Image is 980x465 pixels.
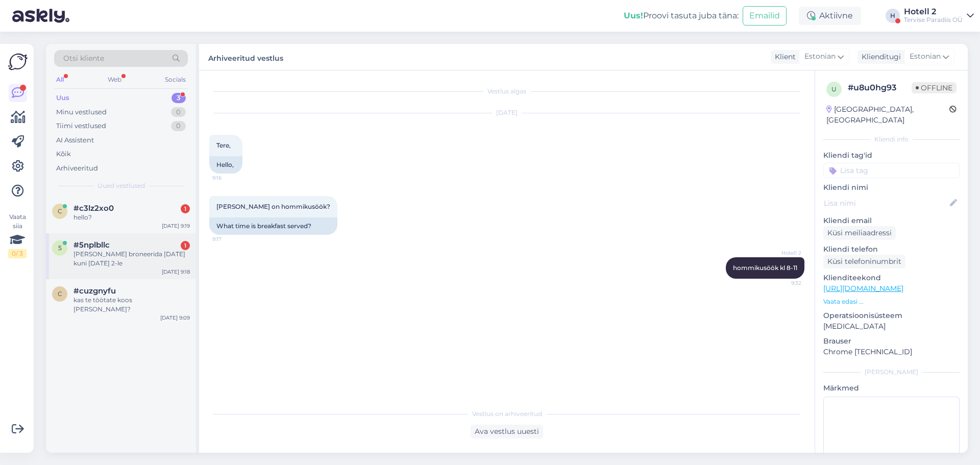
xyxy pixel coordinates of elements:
[8,212,27,258] div: Vaata siia
[733,264,797,272] span: hommikusöök kl 8-11
[799,7,861,25] div: Aktiivne
[58,207,62,215] span: c
[848,82,912,94] div: # u8u0hg93
[771,52,796,62] div: Klient
[58,290,62,298] span: c
[823,255,905,268] div: Küsi telefoninumbrit
[73,240,110,250] span: #5nplbllc
[63,53,104,64] span: Otsi kliente
[216,203,330,210] span: [PERSON_NAME] on hommikusöök?
[826,104,949,126] div: [GEOGRAPHIC_DATA], [GEOGRAPHIC_DATA]
[904,8,974,24] a: Hotell 2Tervise Paradiis OÜ
[857,52,901,62] div: Klienditugi
[73,250,190,268] div: [PERSON_NAME] broneerida [DATE] kuni [DATE] 2-le
[56,107,107,117] div: Minu vestlused
[181,241,190,250] div: 1
[823,347,960,357] p: Chrome [TECHNICAL_ID]
[886,9,900,23] div: H
[823,135,960,144] div: Kliendi info
[824,198,948,209] input: Lisa nimi
[823,284,903,293] a: [URL][DOMAIN_NAME]
[823,150,960,161] p: Kliendi tag'id
[471,425,543,438] div: Ava vestlus uuesti
[8,52,28,71] img: Askly Logo
[823,336,960,347] p: Brauser
[106,73,124,86] div: Web
[823,368,960,377] div: [PERSON_NAME]
[624,11,643,20] b: Uus!
[208,50,283,64] label: Arhiveeritud vestlus
[162,268,190,276] div: [DATE] 9:18
[181,204,190,213] div: 1
[56,163,98,174] div: Arhiveeritud
[163,73,188,86] div: Socials
[54,73,66,86] div: All
[73,296,190,314] div: kas te töötate koos [PERSON_NAME]?
[73,213,190,222] div: hello?
[212,174,251,182] span: 9:16
[763,279,801,287] span: 9:32
[743,6,787,26] button: Emailid
[171,121,186,131] div: 0
[823,215,960,226] p: Kliendi email
[624,10,739,22] div: Proovi tasuta juba täna:
[823,182,960,193] p: Kliendi nimi
[472,409,542,419] span: Vestlus on arhiveeritud
[162,222,190,230] div: [DATE] 9:19
[171,107,186,117] div: 0
[209,108,804,117] div: [DATE]
[8,249,27,258] div: 0 / 3
[823,310,960,321] p: Operatsioonisüsteem
[823,163,960,178] input: Lisa tag
[171,93,186,103] div: 3
[160,314,190,322] div: [DATE] 9:09
[97,181,145,190] span: Uued vestlused
[212,235,251,243] span: 9:17
[823,321,960,332] p: [MEDICAL_DATA]
[904,8,963,16] div: Hotell 2
[58,244,62,252] span: 5
[823,244,960,255] p: Kliendi telefon
[216,141,231,149] span: Tere,
[73,204,114,213] span: #c3lz2xo0
[910,51,941,62] span: Estonian
[209,87,804,96] div: Vestlus algas
[73,286,116,296] span: #cuzgnyfu
[823,297,960,306] p: Vaata edasi ...
[56,135,94,145] div: AI Assistent
[823,383,960,394] p: Märkmed
[56,93,69,103] div: Uus
[56,149,71,159] div: Kõik
[823,273,960,283] p: Klienditeekond
[56,121,106,131] div: Tiimi vestlused
[831,85,837,93] span: u
[804,51,836,62] span: Estonian
[912,82,957,93] span: Offline
[763,249,801,257] span: Hotell 2
[823,226,896,240] div: Küsi meiliaadressi
[209,217,337,235] div: What time is breakfast served?
[904,16,963,24] div: Tervise Paradiis OÜ
[209,156,242,174] div: Hello,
